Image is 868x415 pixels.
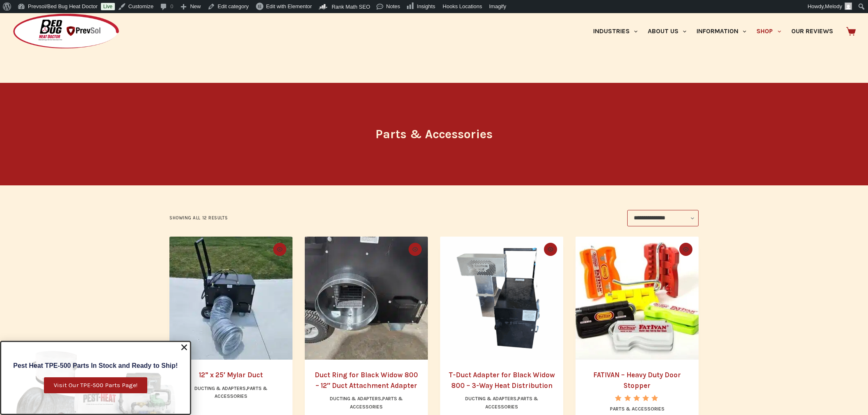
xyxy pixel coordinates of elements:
a: Close [180,343,188,351]
span: Melody [825,3,842,9]
img: FATIVAN - Heavy Duty Door Stopper [576,237,699,360]
a: Ducting & Adapters [465,396,516,401]
button: Quick view toggle [273,243,286,256]
span: Rank Math SEO [331,4,370,10]
div: Rated 5.00 out of 5 [615,395,659,401]
a: Duct Ring for Black Widow 800 – 12" Duct Attachment Adapter [305,237,428,360]
button: Quick view toggle [409,243,422,256]
a: T-Duct Adapter for Black Widow 800 – 3-Way Heat Distribution [449,371,555,390]
li: , [178,385,284,401]
a: Information [692,13,752,50]
a: 12” x 25' Mylar Duct [169,237,292,360]
nav: Primary [588,13,838,50]
a: FATIVAN – Heavy Duty Door Stopper [593,371,681,390]
h6: Pest Heat TPE-500 Parts In Stock and Ready to Ship! [5,363,186,369]
a: Ducting & Adapters [194,385,246,391]
button: Quick view toggle [679,243,692,256]
p: Showing all 12 results [169,214,228,222]
a: 12” x 25′ Mylar Duct [199,371,263,379]
img: Prevsol/Bed Bug Heat Doctor [12,13,120,50]
a: Parts & Accessories [485,396,538,410]
a: Ducting & Adapters [330,396,381,401]
a: T-Duct Adapter for Black Widow 800 – 3-Way Heat Distribution [440,237,563,360]
span: Edit with Elementor [266,3,312,9]
a: Industries [588,13,642,50]
a: Live [101,3,115,10]
img: Mylar ducting attached to the Black Widow 800 Propane Heater using the duct ring [169,237,292,360]
picture: 20250617_135624 [169,237,292,360]
li: , [313,395,420,411]
a: Shop [752,13,786,50]
select: Shop order [627,210,699,226]
picture: SIX_SR._COLORS_1024x1024 [576,237,699,360]
a: About Us [642,13,691,50]
a: Visit Our TPE-500 Parts Page! [44,377,147,393]
li: , [448,395,555,411]
a: Our Reviews [786,13,838,50]
a: Parts & Accessories [610,406,665,412]
button: Quick view toggle [544,243,557,256]
a: Parts & Accessories [350,396,403,410]
h1: Parts & Accessories [280,125,588,144]
span: Visit Our TPE-500 Parts Page! [54,382,137,388]
a: Duct Ring for Black Widow 800 – 12″ Duct Attachment Adapter [315,371,418,390]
